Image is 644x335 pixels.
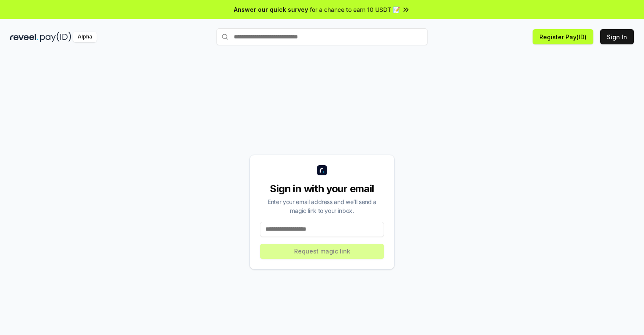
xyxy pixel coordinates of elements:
img: reveel_dark [10,32,38,42]
img: logo_small [317,165,327,175]
span: Answer our quick survey [234,5,308,14]
img: pay_id [40,32,71,42]
div: Alpha [73,32,97,42]
div: Sign in with your email [260,182,384,196]
div: Enter your email address and we’ll send a magic link to your inbox. [260,197,384,215]
button: Sign In [600,29,634,44]
span: for a chance to earn 10 USDT 📝 [310,5,400,14]
button: Register Pay(ID) [533,29,593,44]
